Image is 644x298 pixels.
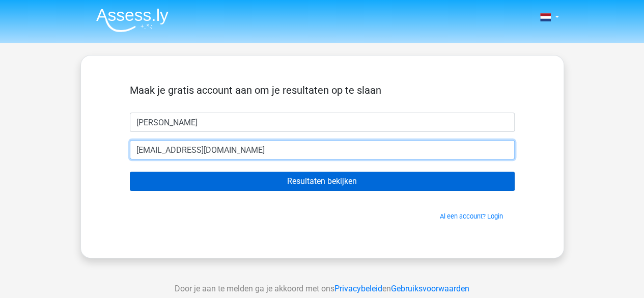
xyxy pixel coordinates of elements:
a: Al een account? Login [440,212,503,220]
input: Voornaam [130,113,515,132]
input: Email [130,140,515,159]
input: Resultaten bekijken [130,172,515,191]
a: Gebruiksvoorwaarden [391,284,469,293]
h5: Maak je gratis account aan om je resultaten op te slaan [130,84,515,96]
img: Assessly [96,8,169,32]
a: Privacybeleid [334,284,382,293]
